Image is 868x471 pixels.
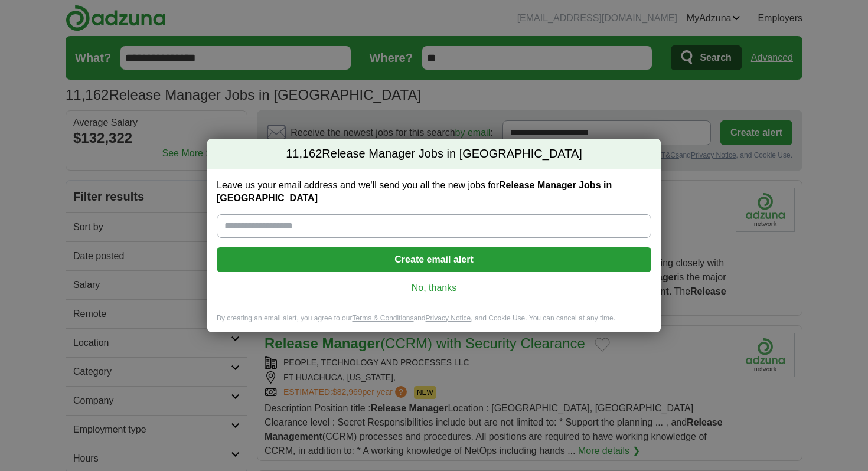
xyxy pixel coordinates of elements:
div: By creating an email alert, you agree to our and , and Cookie Use. You can cancel at any time. [207,313,661,333]
a: No, thanks [226,282,642,295]
a: Privacy Notice [426,314,471,322]
span: 11,162 [286,146,322,162]
button: Create email alert [217,247,651,272]
strong: Release Manager Jobs in [GEOGRAPHIC_DATA] [217,180,612,203]
a: Terms & Conditions [352,314,413,322]
label: Leave us your email address and we'll send you all the new jobs for [217,179,651,205]
h2: Release Manager Jobs in [GEOGRAPHIC_DATA] [207,139,661,169]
